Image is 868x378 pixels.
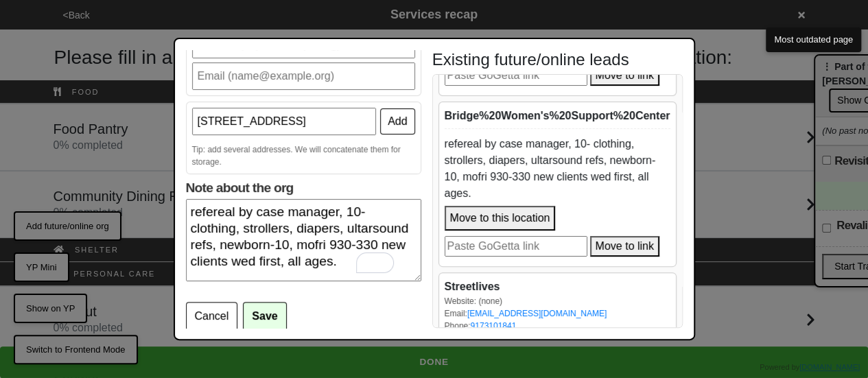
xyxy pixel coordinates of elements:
[186,180,421,285] label: Note about the org
[445,136,670,202] div: refereal by case manager, 10- clothing, strollers, diapers, ultarsound refs, newborn-10, mofri 93...
[590,236,659,257] button: Move to link
[445,206,556,231] button: Move to this location
[445,236,587,257] input: Paste GoGetta link
[590,65,659,86] button: Move to link
[432,50,629,70] h4: Existing future/online leads
[766,27,861,52] button: Most outdated page
[467,309,607,318] a: [EMAIL_ADDRESS][DOMAIN_NAME]
[445,65,587,86] input: Paste GoGetta link
[192,62,415,90] input: Email (name@example.org)
[192,108,377,135] input: Address (add multiple)
[380,108,414,134] button: Add
[192,143,415,168] div: Tip: add several addresses. We will concatenate them for storage.
[243,302,286,331] button: Save
[471,321,517,331] a: 9173101841
[186,302,238,331] button: Cancel
[445,108,670,124] div: Bridge%20Women's%20Support%20Center
[445,295,670,332] div: Website: (none) Email: Phone:
[445,279,670,295] div: Streetlives
[186,199,421,281] textarea: To enrich screen reader interactions, please activate Accessibility in Grammarly extension settings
